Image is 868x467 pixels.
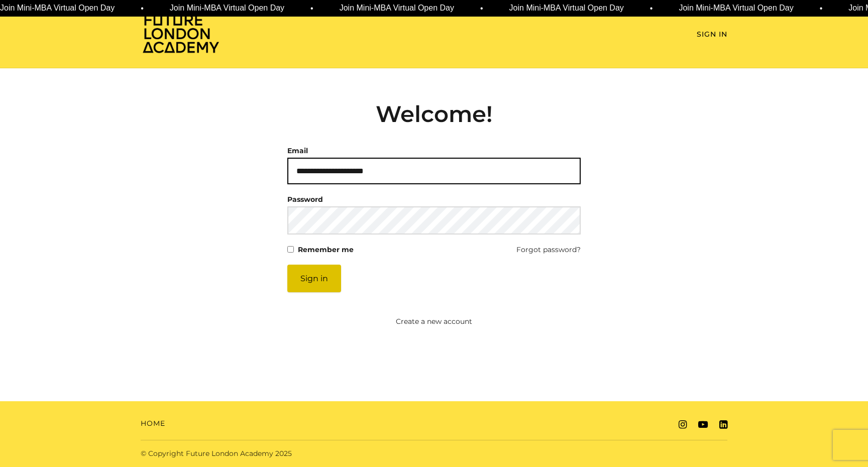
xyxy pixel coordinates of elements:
span: • [474,3,477,15]
button: Sign in [287,265,341,292]
a: Sign In [697,29,727,40]
a: Create a new account [239,316,630,327]
div: © Copyright Future London Academy 2025 [133,448,434,459]
h2: Welcome! [287,100,581,128]
span: • [135,3,138,15]
span: • [644,3,647,15]
a: Forgot password? [516,243,581,257]
span: • [814,3,817,15]
img: Home Page [141,13,221,54]
label: Email [287,144,308,158]
span: • [304,3,307,15]
a: Home [141,418,165,429]
label: Password [287,192,323,206]
label: Remember me [298,243,354,257]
